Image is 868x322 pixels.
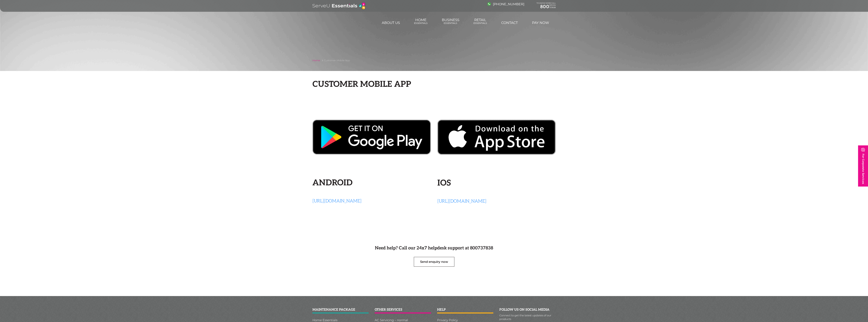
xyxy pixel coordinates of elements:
a: HomeEssentials [413,16,428,27]
span: Essentials [442,22,459,25]
h2: Customer Mobile App [312,79,556,89]
p: Connect to get the latest updates of our products [499,313,556,321]
div: TO KNOW MORE CALL SERVEU [536,2,556,10]
span: Essentials [414,22,428,25]
a: 800737838 [536,4,556,9]
h2: Maintenance package [312,308,369,313]
a: AC Servicing – normal [375,319,431,322]
a: Home [312,59,320,62]
img: image [861,148,865,152]
span: Essentials [473,22,487,25]
a: Pay Now [531,19,550,27]
h2: other services [375,308,431,313]
img: logo [312,2,366,10]
a: Home Essentials [312,319,369,322]
a: [PHONE_NUMBER] [487,2,524,6]
h4: Need help? Call our 24x7 helpdesk support at 800737838 [312,245,556,251]
h2: follow us on social media [499,308,556,313]
a: RetailEssentials [473,16,488,27]
a: About us [381,19,400,27]
img: image [487,2,491,6]
h2: help [437,308,494,313]
span: 800 [540,4,549,9]
a: Contact [501,19,518,27]
a: For Corporate Services [858,145,868,187]
h2: iOS [437,178,556,188]
span: Customer Mobile App [324,59,350,62]
a: Privacy Policy [437,319,494,322]
a: Send enquiry now [414,257,454,267]
a: BusinessEssentials [441,16,460,27]
a: [URL][DOMAIN_NAME] [312,198,362,204]
a: [URL][DOMAIN_NAME] [437,199,486,204]
h2: Android [312,178,431,188]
